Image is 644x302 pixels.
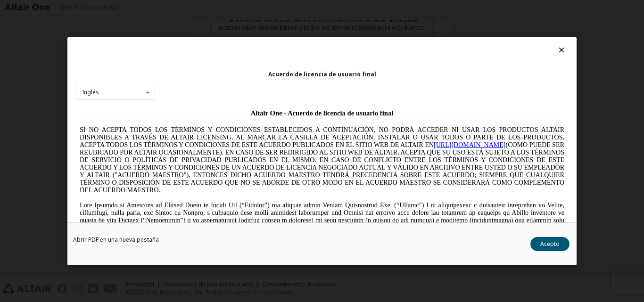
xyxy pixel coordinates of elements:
a: [URL][DOMAIN_NAME] [358,36,429,43]
button: Acepto [530,237,570,251]
font: Altair One - Acuerdo de licencia de usuario final [175,4,318,11]
a: Abrir PDF en una nueva pestaña [73,237,159,242]
font: Abrir PDF en una nueva pestaña [73,235,159,243]
font: SI NO ACEPTA TODOS LOS TÉRMINOS Y CONDICIONES ESTABLECIDOS A CONTINUACIÓN, NO PODRÁ ACCEDER NI US... [4,21,488,43]
font: (COMO PUEDE SER REUBICADO POR ALTAIR OCASIONALMENTE). EN CASO DE SER REDIRIGIDO AL SITIO WEB DE A... [4,36,488,88]
font: Inglés [82,88,99,96]
font: Acuerdo de licencia de usuario final [268,70,376,78]
font: Acepto [540,239,560,247]
font: Lore Ipsumdo si Ametcons ad Elitsed Doeiu te Incidi Utl (“Etdolor”) ma aliquae admin Veniam Quisn... [4,96,488,171]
